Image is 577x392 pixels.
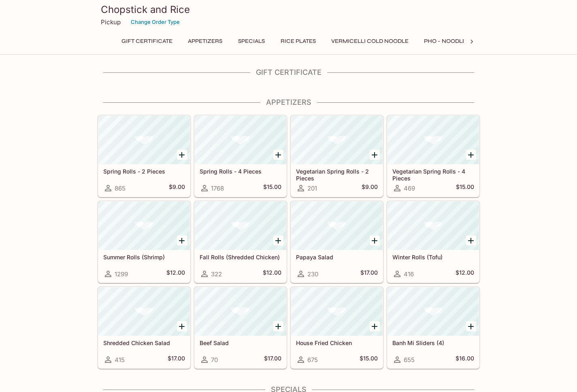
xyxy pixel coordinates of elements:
[296,168,378,181] h5: Vegetarian Spring Rolls - 2 Pieces
[291,201,383,250] div: Papaya Salad
[194,287,287,369] a: Beef Salad70$17.00
[273,321,283,331] button: Add Beef Salad
[200,339,281,346] h5: Beef Salad
[404,270,414,278] span: 416
[211,184,224,192] span: 1768
[177,150,187,160] button: Add Spring Rolls - 2 Pieces
[211,270,222,278] span: 322
[387,201,479,283] a: Winter Rolls (Tofu)416$12.00
[98,115,190,197] a: Spring Rolls - 2 Pieces865$9.00
[263,269,281,279] h5: $12.00
[296,254,378,261] h5: Papaya Salad
[466,321,476,331] button: Add Banh Mi Sliders (4)
[307,356,318,364] span: 675
[194,115,287,197] a: Spring Rolls - 4 Pieces1768$15.00
[362,183,378,193] h5: $9.00
[291,116,383,164] div: Vegetarian Spring Rolls - 2 Pieces
[392,339,474,346] h5: Banh Mi Sliders (4)
[307,184,317,192] span: 201
[264,355,281,364] h5: $17.00
[200,168,281,175] h5: Spring Rolls - 4 Pieces
[200,254,281,261] h5: Fall Rolls (Shredded Chicken)
[370,321,380,331] button: Add House Fried Chicken
[360,269,378,279] h5: $17.00
[291,201,383,283] a: Papaya Salad230$17.00
[98,287,190,369] a: Shredded Chicken Salad415$17.00
[98,68,480,77] h4: Gift Certificate
[98,201,190,250] div: Summer Rolls (Shrimp)
[327,36,413,47] button: Vermicelli Cold Noodle
[183,36,227,47] button: Appetizers
[115,356,125,364] span: 415
[307,270,318,278] span: 230
[195,287,286,336] div: Beef Salad
[291,287,383,369] a: House Fried Chicken675$15.00
[127,16,183,28] button: Change Order Type
[98,98,480,107] h4: Appetizers
[115,270,128,278] span: 1299
[211,356,218,364] span: 70
[296,339,378,346] h5: House Fried Chicken
[456,355,474,364] h5: $16.00
[101,18,121,26] p: Pickup
[456,269,474,279] h5: $12.00
[103,254,185,261] h5: Summer Rolls (Shrimp)
[98,287,190,336] div: Shredded Chicken Salad
[392,168,474,181] h5: Vegetarian Spring Rolls - 4 Pieces
[98,116,190,164] div: Spring Rolls - 2 Pieces
[388,201,479,250] div: Winter Rolls (Tofu)
[387,115,479,197] a: Vegetarian Spring Rolls - 4 Pieces469$15.00
[370,150,380,160] button: Add Vegetarian Spring Rolls - 2 Pieces
[404,356,415,364] span: 655
[291,287,383,336] div: House Fried Chicken
[404,184,415,192] span: 469
[360,355,378,364] h5: $15.00
[387,287,479,369] a: Banh Mi Sliders (4)655$16.00
[291,115,383,197] a: Vegetarian Spring Rolls - 2 Pieces201$9.00
[276,36,320,47] button: Rice Plates
[103,168,185,175] h5: Spring Rolls - 2 Pieces
[168,355,185,364] h5: $17.00
[273,235,283,246] button: Add Fall Rolls (Shredded Chicken)
[419,36,488,47] button: Pho - Noodle Soup
[177,321,187,331] button: Add Shredded Chicken Salad
[115,184,126,192] span: 865
[392,254,474,261] h5: Winter Rolls (Tofu)
[103,339,185,346] h5: Shredded Chicken Salad
[195,201,286,250] div: Fall Rolls (Shredded Chicken)
[195,116,286,164] div: Spring Rolls - 4 Pieces
[117,36,177,47] button: Gift Certificate
[169,183,185,193] h5: $9.00
[273,150,283,160] button: Add Spring Rolls - 4 Pieces
[101,3,477,16] h3: Chopstick and Rice
[466,150,476,160] button: Add Vegetarian Spring Rolls - 4 Pieces
[166,269,185,279] h5: $12.00
[194,201,287,283] a: Fall Rolls (Shredded Chicken)322$12.00
[233,36,270,47] button: Specials
[370,235,380,246] button: Add Papaya Salad
[98,201,190,283] a: Summer Rolls (Shrimp)1299$12.00
[177,235,187,246] button: Add Summer Rolls (Shrimp)
[456,183,474,193] h5: $15.00
[388,116,479,164] div: Vegetarian Spring Rolls - 4 Pieces
[388,287,479,336] div: Banh Mi Sliders (4)
[263,183,281,193] h5: $15.00
[466,235,476,246] button: Add Winter Rolls (Tofu)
